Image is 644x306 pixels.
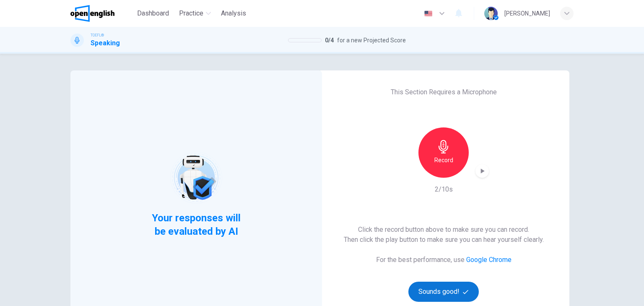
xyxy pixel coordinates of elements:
[423,10,434,17] img: en
[145,211,247,238] span: Your responses will be evaluated by AI
[218,6,249,21] button: Analysis
[466,256,512,264] a: Google Chrome
[504,8,550,18] div: [PERSON_NAME]
[435,184,453,194] h6: 2/10s
[484,7,498,20] img: Profile picture
[434,155,453,165] h6: Record
[169,151,223,204] img: robot icon
[344,225,544,245] h6: Click the record button above to make sure you can record. Then click the play button to make sur...
[91,38,120,48] h1: Speaking
[137,8,169,18] span: Dashboard
[176,6,214,21] button: Practice
[179,8,203,18] span: Practice
[408,282,479,302] button: Sounds good!
[134,6,172,21] button: Dashboard
[337,35,406,45] span: for a new Projected Score
[70,5,134,22] a: OpenEnglish logo
[391,87,497,97] h6: This Section Requires a Microphone
[418,127,469,178] button: Record
[221,8,246,18] span: Analysis
[325,35,334,45] span: 0 / 4
[376,255,512,265] h6: For the best performance, use
[70,5,114,22] img: OpenEnglish logo
[91,32,104,38] span: TOEFL®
